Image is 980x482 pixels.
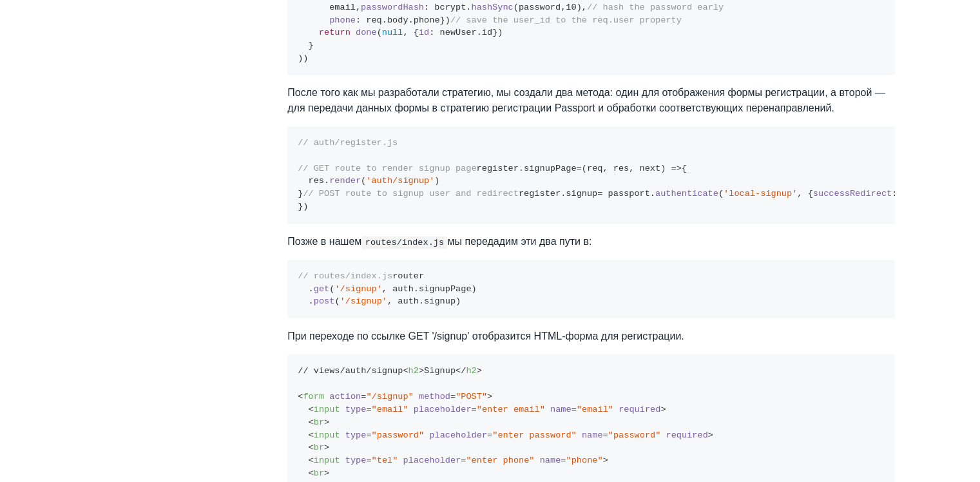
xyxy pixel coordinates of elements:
[309,417,330,427] span: < >
[371,404,408,414] span: "email"
[340,296,387,306] span: '/signup'
[482,28,492,37] span: id
[419,28,429,37] span: id
[582,430,603,439] span: name
[540,455,561,465] span: name
[287,331,684,342] ya-tr-span: При переходе по ссылке GET '/signup' отобразится HTML-форма для регистрации.
[550,404,572,414] span: name
[366,391,413,401] span: "/signup"
[403,366,424,376] span: < >
[298,138,398,148] span: // auth/register.js
[813,189,892,198] span: successRedirect
[477,404,545,414] span: "enter email"
[345,455,367,465] span: type
[424,296,456,306] span: signup
[298,164,476,173] span: // GET route to render signup page
[408,366,419,376] span: h2
[314,468,324,477] span: br
[387,15,408,25] span: body
[429,430,487,439] span: placeholder
[334,284,381,294] span: '/signup'
[724,189,797,198] span: 'local-signup'
[450,15,682,25] span: // save the user_id to the req.user property
[287,236,361,247] ya-tr-span: Позже в нашем
[666,430,707,439] span: required
[314,455,340,465] span: input
[298,271,392,281] span: // routes/index.js
[619,404,660,414] span: required
[371,455,398,465] span: "tel"
[419,391,450,401] span: method
[587,164,660,173] span: req, res, next
[309,404,666,414] span: < = = = >
[345,430,367,439] span: type
[319,28,351,37] span: return
[466,366,476,376] span: h2
[314,417,324,427] span: br
[309,455,608,465] span: < = = = >
[309,430,713,439] span: < = = = >
[361,3,424,12] span: passwordHash
[566,189,597,198] span: signup
[329,15,356,25] span: phone
[314,442,324,452] span: br
[471,3,513,12] span: hashSync
[419,284,472,294] span: signupPage
[361,236,447,249] code: routes/index.js
[309,442,330,452] span: < >
[303,391,324,401] span: form
[303,189,518,198] span: // POST route to signup user and redirect
[366,176,434,186] span: 'auth/signup'
[566,455,602,465] span: "phone"
[329,176,361,186] span: render
[298,271,476,306] code: router . ( , auth. ) . ( , auth. )
[456,366,482,376] span: </ >
[447,236,591,247] ya-tr-span: мы передадим эти два пути в:
[298,391,492,401] span: < = = >
[524,164,577,173] span: signupPage
[608,430,661,439] span: "password"
[345,404,367,414] span: type
[287,87,885,113] ya-tr-span: После того как мы разработали стратегию, мы создали два метода: один для отображения формы регист...
[356,28,377,37] span: done
[403,455,461,465] span: placeholder
[492,430,577,439] span: "enter password"
[566,3,576,12] span: 10
[466,455,534,465] span: "enter phone"
[314,404,340,414] span: input
[314,296,335,306] span: post
[371,430,424,439] span: "password"
[414,15,440,25] span: phone
[577,404,613,414] span: "email"
[587,3,724,12] span: // hash the password early
[582,164,682,173] span: ( ) =>
[414,404,472,414] span: placeholder
[309,468,330,477] span: < >
[655,189,718,198] span: authenticate
[456,391,487,401] span: "POST"
[382,28,403,37] span: null
[314,430,340,439] span: input
[314,284,329,294] span: get
[329,391,361,401] span: action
